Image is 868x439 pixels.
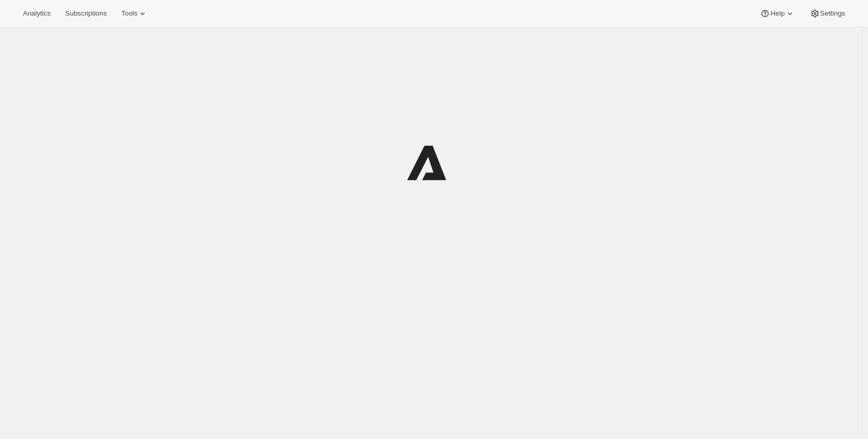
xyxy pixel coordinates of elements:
button: Tools [115,6,154,21]
span: Subscriptions [65,9,107,18]
button: Subscriptions [59,6,113,21]
button: Settings [804,6,851,21]
span: Settings [820,9,845,18]
span: Analytics [23,9,50,18]
span: Tools [121,9,137,18]
span: Help [770,9,784,18]
button: Analytics [17,6,57,21]
button: Help [754,6,801,21]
